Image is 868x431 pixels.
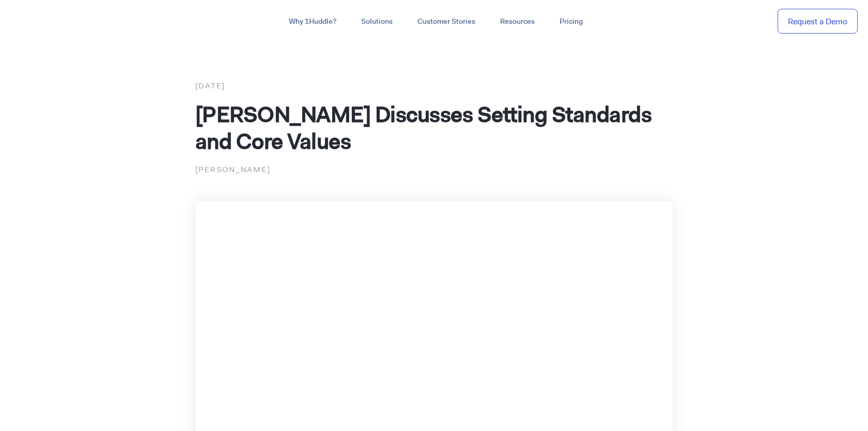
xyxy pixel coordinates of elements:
a: Request a Demo [778,9,858,34]
a: Resources [488,12,547,31]
a: Why 1Huddle? [276,12,349,31]
span: [PERSON_NAME] Discusses Setting Standards and Core Values [195,100,652,156]
a: Customer Stories [405,12,488,31]
a: Pricing [547,12,595,31]
a: Solutions [349,12,405,31]
img: ... [10,11,84,31]
p: [PERSON_NAME] [195,163,673,176]
div: [DATE] [195,79,673,93]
